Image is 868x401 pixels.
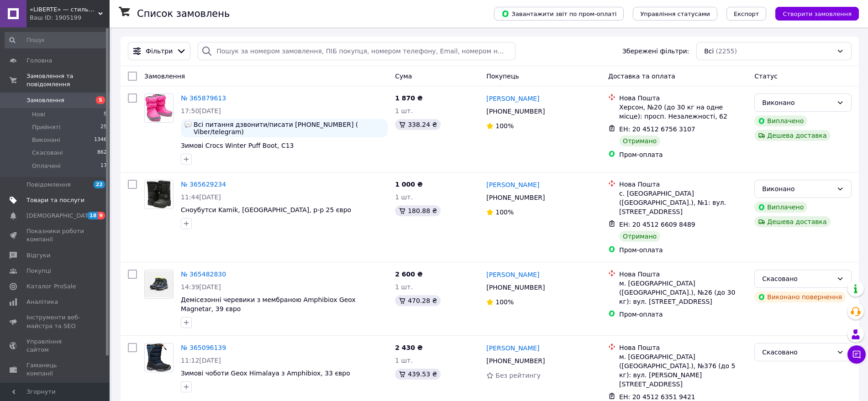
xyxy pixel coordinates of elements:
[26,313,84,330] span: Інструменти веб-майстра та SEO
[181,107,221,115] span: 17:50[DATE]
[26,72,110,89] span: Замовлення та повідомлення
[181,370,350,377] a: Зимові чоботи Geox Himalaya з Amphibiox, 33 євро
[194,121,384,135] span: Всі питання дзвонити/писати [PHONE_NUMBER] ( Viber/telegram)
[26,227,84,244] span: Показники роботи компанії
[97,149,107,157] span: 862
[32,123,60,131] span: Прийняті
[754,130,830,141] div: Дешева доставка
[395,357,413,364] span: 1 шт.
[704,47,714,56] span: Всі
[395,295,441,306] div: 470.28 ₴
[754,292,846,302] div: Виконано повернення
[32,136,60,144] span: Виконані
[26,282,76,291] span: Каталог ProSale
[495,122,514,130] span: 100%
[181,181,226,188] a: № 365629234
[137,8,230,19] h1: Список замовлень
[147,344,171,372] img: Фото товару
[30,5,98,14] span: «LIBERTE» — стильная и комфортная обувь для всей семьи
[494,7,624,21] button: Завантажити звіт по пром-оплаті
[619,310,747,319] div: Пром-оплата
[100,123,107,131] span: 25
[619,125,695,133] span: ЕН: 20 4512 6756 3107
[734,10,759,17] span: Експорт
[847,345,866,364] button: Чат з покупцем
[619,180,747,189] div: Нова Пошта
[96,96,105,104] span: 5
[484,191,547,204] div: [PHONE_NUMBER]
[619,245,747,255] div: Пром-оплата
[484,281,547,294] div: [PHONE_NUMBER]
[144,73,185,80] span: Замовлення
[100,162,107,170] span: 17
[619,352,747,389] div: м. [GEOGRAPHIC_DATA] ([GEOGRAPHIC_DATA].), №376 (до 5 кг): вул. [PERSON_NAME][STREET_ADDRESS]
[145,271,173,297] img: Фото товару
[181,142,294,149] a: Зимові Crocs Winter Puff Boot, С13
[762,184,833,194] div: Виконано
[395,205,441,216] div: 180.88 ₴
[619,270,747,279] div: Нова Пошта
[726,7,767,21] button: Експорт
[144,343,174,372] a: Фото товару
[486,94,539,103] a: [PERSON_NAME]
[198,42,516,60] input: Пошук за номером замовлення, ПІБ покупця, номером телефону, Email, номером накладної
[146,47,173,56] span: Фільтри
[184,121,192,128] img: :speech_balloon:
[619,135,660,146] div: Отримано
[486,270,539,279] a: [PERSON_NAME]
[181,296,356,312] a: Демісезонні черевики з мембраною Amphibiox Geox Magnetar, 39 євро
[395,193,413,201] span: 1 шт.
[495,372,541,379] span: Без рейтингу
[619,150,747,159] div: Пром-оплата
[486,180,539,189] a: [PERSON_NAME]
[144,270,174,299] a: Фото товару
[395,271,423,278] span: 2 600 ₴
[395,73,412,80] span: Cума
[395,107,413,115] span: 1 шт.
[181,206,351,214] span: Сноубутси Kamik, [GEOGRAPHIC_DATA], р-р 25 євро
[484,354,547,367] div: [PHONE_NUMBER]
[26,181,71,189] span: Повідомлення
[181,193,221,201] span: 11:44[DATE]
[640,10,710,17] span: Управління статусами
[87,212,98,219] span: 18
[766,10,859,17] a: Створити замовлення
[26,267,51,275] span: Покупці
[26,298,58,306] span: Аналітика
[94,136,107,144] span: 1346
[181,344,226,351] a: № 365096139
[144,180,174,209] a: Фото товару
[501,10,616,18] span: Завантажити звіт по пром-оплаті
[762,98,833,108] div: Виконано
[486,73,519,80] span: Покупець
[26,251,50,260] span: Відгуки
[144,94,174,123] a: Фото товару
[619,221,695,228] span: ЕН: 20 4512 6609 8489
[395,119,441,130] div: 338.24 ₴
[181,357,221,364] span: 11:12[DATE]
[26,57,52,65] span: Головна
[181,94,226,102] a: № 365879613
[32,162,61,170] span: Оплачені
[619,343,747,352] div: Нова Пошта
[783,10,852,17] span: Створити замовлення
[484,105,547,118] div: [PHONE_NUMBER]
[395,369,441,380] div: 439.53 ₴
[26,196,84,204] span: Товари та послуги
[32,110,45,119] span: Нові
[754,202,807,213] div: Виплачено
[619,189,747,216] div: с. [GEOGRAPHIC_DATA] ([GEOGRAPHIC_DATA].), №1: вул. [STREET_ADDRESS]
[775,7,859,21] button: Створити замовлення
[715,47,737,55] span: (2255)
[754,216,830,227] div: Дешева доставка
[26,338,84,354] span: Управління сайтом
[608,73,675,80] span: Доставка та оплата
[619,231,660,242] div: Отримано
[30,14,110,22] div: Ваш ID: 1905199
[181,271,226,278] a: № 365482830
[762,274,833,284] div: Скасовано
[104,110,107,119] span: 5
[181,283,221,291] span: 14:39[DATE]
